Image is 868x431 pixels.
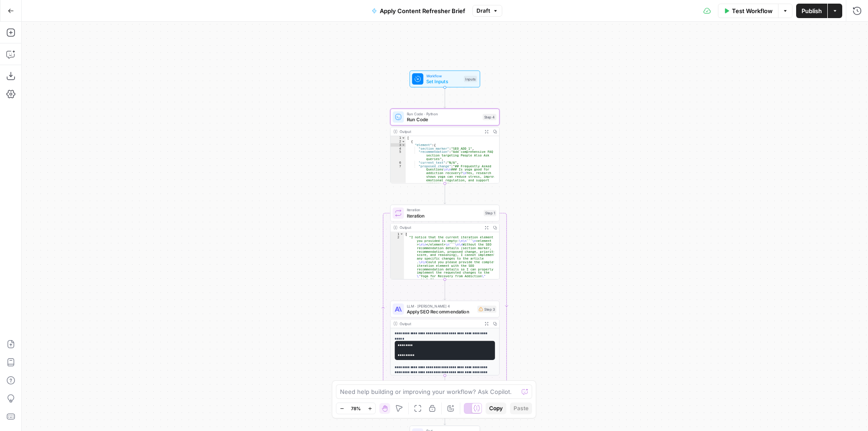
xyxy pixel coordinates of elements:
span: 78% [351,405,361,412]
button: Apply Content Refresher Brief [366,4,471,18]
span: Test Workflow [732,6,773,15]
button: Publish [796,4,827,18]
div: 1 [391,136,406,140]
div: 2 [391,140,406,143]
span: Iteration [407,212,481,219]
div: Step 4 [483,114,496,120]
button: Copy [486,403,506,414]
span: Toggle code folding, rows 1 through 5 [400,232,404,236]
div: Output [400,321,480,326]
span: Workflow [426,73,461,78]
div: Step 3 [477,306,496,313]
button: Test Workflow [718,4,778,18]
span: Set Inputs [426,78,461,85]
span: Apply SEO Recommendation [407,308,475,315]
span: Toggle code folding, rows 1 through 35 [401,136,406,140]
span: Run Code [407,116,480,123]
g: Edge from step_4 to step_1 [444,184,446,204]
div: Output [400,129,480,134]
div: Output [400,225,480,230]
span: Publish [802,6,822,15]
div: 3 [391,143,406,147]
div: 1 [391,232,404,236]
span: Iteration [407,207,481,213]
div: 5 [391,150,406,161]
div: 6 [391,161,406,165]
span: Run Code · Python [407,111,480,117]
div: Inputs [464,76,477,82]
g: Edge from start to step_4 [444,87,446,108]
span: Copy [489,404,503,412]
div: Run Code · PythonRun CodeStep 4Output[ { "element":{ "section_marker":"SEO_ADD_1", "recommendatio... [390,109,500,183]
button: Paste [510,403,532,414]
span: Toggle code folding, rows 2 through 12 [401,140,406,143]
div: 4 [391,147,406,150]
span: Toggle code folding, rows 3 through 11 [401,143,406,147]
g: Edge from step_1 to step_3 [444,279,446,300]
span: Apply Content Refresher Brief [380,6,465,15]
span: Draft [476,7,490,15]
g: Edge from step_1-iteration-end to end [444,404,446,425]
div: Step 1 [484,210,496,216]
span: Paste [514,404,528,412]
div: LoopIterationIterationStep 1Output[ "I notice that the current iteration element you provided is ... [390,204,500,279]
span: LLM · [PERSON_NAME] 4 [407,303,475,308]
div: WorkflowSet InputsInputs [390,71,500,87]
div: 2 [391,236,404,281]
div: 7 [391,164,406,231]
button: Draft [472,5,502,17]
